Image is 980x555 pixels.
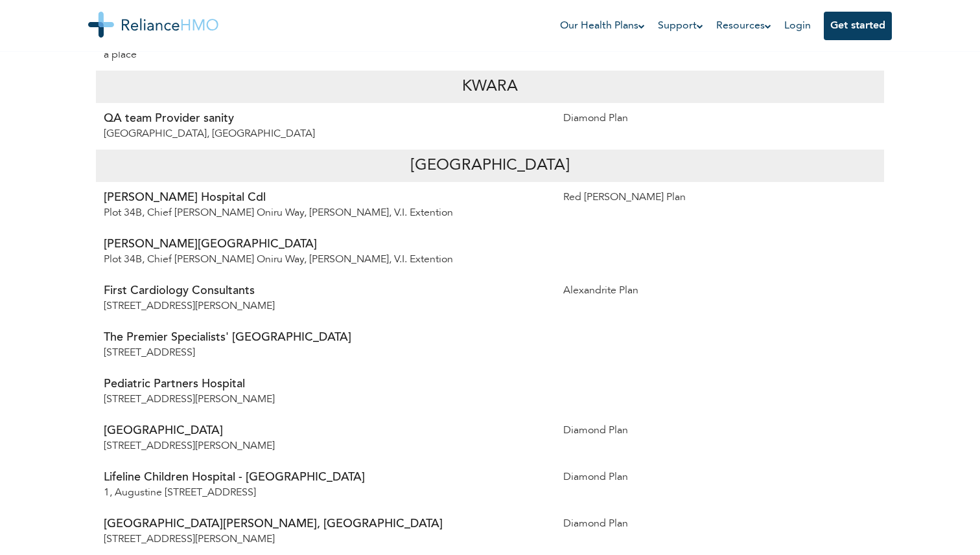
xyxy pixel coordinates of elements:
p: First Cardiology Consultants [104,283,548,299]
p: QA team Provider sanity [104,111,548,126]
p: [STREET_ADDRESS][PERSON_NAME] [104,438,548,454]
a: Our Health Plans [560,18,645,34]
p: Diamond Plan [563,423,876,438]
p: Diamond Plan [563,111,876,126]
p: Alexandrite Plan [563,283,876,299]
p: Diamond Plan [563,516,876,532]
p: [STREET_ADDRESS][PERSON_NAME] [104,299,548,314]
p: [GEOGRAPHIC_DATA] [411,154,569,177]
a: Resources [716,18,771,34]
p: [STREET_ADDRESS][PERSON_NAME] [104,392,548,407]
p: [GEOGRAPHIC_DATA] [104,423,548,438]
p: The Premier Specialists' [GEOGRAPHIC_DATA] [104,330,548,345]
p: [PERSON_NAME] Hospital Cdl [104,190,548,205]
a: Login [784,21,811,31]
p: [GEOGRAPHIC_DATA][PERSON_NAME], [GEOGRAPHIC_DATA] [104,516,548,532]
p: [STREET_ADDRESS] [104,345,548,361]
p: [STREET_ADDRESS][PERSON_NAME] [104,532,548,547]
img: Reliance HMO's Logo [88,12,218,38]
p: Lifeline Children Hospital - [GEOGRAPHIC_DATA] [104,470,548,485]
p: 1, Augustine [STREET_ADDRESS] [104,485,548,501]
button: Get started [824,12,892,40]
p: Pediatric Partners Hospital [104,376,548,392]
p: [PERSON_NAME][GEOGRAPHIC_DATA] [104,236,548,252]
p: a place [104,47,548,63]
p: Red [PERSON_NAME] Plan [563,190,876,205]
p: Diamond Plan [563,470,876,485]
p: [GEOGRAPHIC_DATA], [GEOGRAPHIC_DATA] [104,126,548,142]
p: Plot 34B, Chief [PERSON_NAME] Oniru Way, [PERSON_NAME], V.I. Extention [104,252,548,267]
a: Support [658,18,703,34]
p: Plot 34B, Chief [PERSON_NAME] Oniru Way, [PERSON_NAME], V.I. Extention [104,205,548,221]
p: Kwara [462,75,518,98]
